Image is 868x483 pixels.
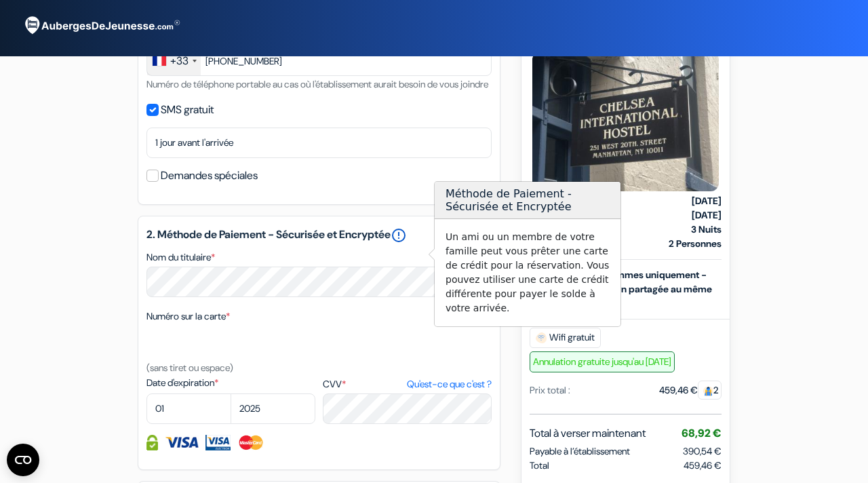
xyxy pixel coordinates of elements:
label: SMS gratuit [161,100,214,119]
button: CMP-Widget öffnen [7,444,39,476]
a: error_outline [391,227,407,244]
span: Payable à l’établissement [530,444,630,458]
strong: 3 Nuits [691,222,722,236]
strong: [DATE] [692,193,722,208]
div: France: +33 [147,46,201,75]
img: Master Card [237,435,265,450]
label: Demandes spéciales [161,166,258,185]
img: free_wifi.svg [536,332,547,343]
span: 459,46 € [684,458,722,472]
div: Un ami ou un membre de votre famille peut vous prêter une carte de crédit pour la réservation. Vo... [435,219,620,326]
div: Prix total : [530,383,570,397]
span: 68,92 € [682,425,722,440]
label: Nom du titulaire [146,250,215,265]
strong: [DATE] [692,208,722,222]
span: 2 [698,380,722,399]
small: (sans tiret ou espace) [146,362,233,374]
img: Information de carte de crédit entièrement encryptée et sécurisée [146,435,158,450]
label: Date d'expiration [146,376,315,390]
span: Total [530,458,549,472]
span: 390,54 € [683,444,722,457]
img: AubergesDeJeunesse.com [16,7,186,44]
img: Visa [165,435,199,450]
label: CVV [323,377,492,391]
span: Annulation gratuite jusqu'au [DATE] [530,351,675,372]
img: guest.svg [703,385,713,395]
input: 6 12 34 56 78 [146,45,492,76]
h5: 2. Méthode de Paiement - Sécurisée et Encryptée [146,227,492,244]
div: 459,46 € [659,383,722,397]
a: Qu'est-ce que c'est ? [407,377,492,391]
span: Wifi gratuit [530,327,601,347]
img: Visa Electron [205,435,230,450]
strong: 2 Personnes [669,236,722,250]
span: Total à verser maintenant [530,425,646,441]
small: Numéro de téléphone portable au cas où l'établissement aurait besoin de vous joindre [146,78,488,90]
h3: Méthode de Paiement - Sécurisée et Encryptée [435,182,620,219]
label: Numéro sur la carte [146,309,230,324]
div: +33 [170,53,189,69]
